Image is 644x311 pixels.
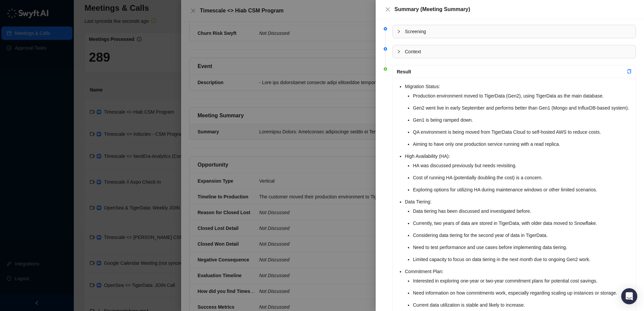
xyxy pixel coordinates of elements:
li: Data tiering has been discussed and investigated before. [413,206,632,216]
li: Current data utilization is stable and likely to increase. [413,300,632,310]
span: collapsed [397,50,401,54]
li: Cost of running HA (potentially doubling the cost) is a concern. [413,173,632,182]
button: Close [384,5,392,13]
li: QA environment is being moved from TigerData Cloud to self-hosted AWS to reduce costs. [413,127,632,137]
span: collapsed [397,29,401,34]
li: Gen2 went live in early September and performs better than Gen1 (Mongo and InfluxDB-based system). [413,103,632,113]
span: copy [627,69,632,74]
li: Considering data tiering for the second year of data in TigerData. [413,231,632,240]
li: Exploring options for utilizing HA during maintenance windows or other limited scenarios. [413,185,632,194]
div: Screening [393,25,636,38]
li: Migration Status: [405,82,632,149]
li: Need to test performance and use cases before implementing data tiering. [413,243,632,252]
div: Result [397,68,627,75]
li: Interested in exploring one-year or two-year commitment plans for potential cost savings. [413,276,632,286]
span: Screening [405,28,632,35]
li: Gen1 is being ramped down. [413,115,632,125]
li: Production environment moved to TigerData (Gen2), using TigerData as the main database. [413,91,632,101]
li: Data Tiering: [405,197,632,264]
li: HA was discussed previously but needs revisiting. [413,161,632,170]
span: close [385,7,390,12]
li: Limited capacity to focus on data tiering in the next month due to ongoing Gen2 work. [413,255,632,264]
span: Context [405,48,632,55]
div: Open Intercom Messenger [621,288,637,304]
li: High Availability (HA): [405,151,632,194]
div: Summary (Meeting Summary) [394,5,636,13]
li: Currently, two years of data are stored in TigerData, with older data moved to Snowflake. [413,219,632,228]
li: Need information on how commitments work, especially regarding scaling up instances or storage. [413,288,632,298]
div: Context [393,45,636,58]
li: Aiming to have only one production service running with a read replica. [413,139,632,149]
